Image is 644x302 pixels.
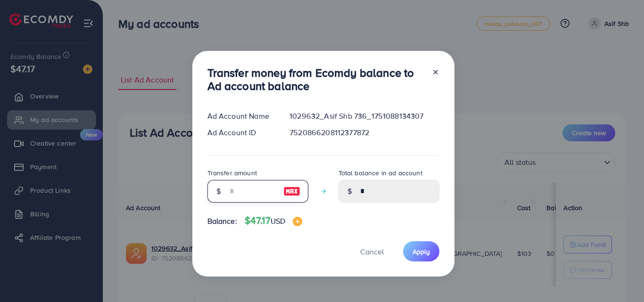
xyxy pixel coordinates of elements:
[282,127,446,138] div: 7520866208112377872
[283,186,300,197] img: image
[403,241,439,261] button: Apply
[348,241,396,261] button: Cancel
[245,215,302,227] h4: $47.17
[413,247,430,256] span: Apply
[339,168,422,178] label: Total balance in ad account
[207,66,424,93] h3: Transfer money from Ecomdy balance to Ad account balance
[200,127,282,138] div: Ad Account ID
[200,111,282,122] div: Ad Account Name
[207,168,257,178] label: Transfer amount
[271,216,285,226] span: USD
[360,246,384,257] span: Cancel
[293,217,302,226] img: image
[604,260,637,295] iframe: Chat
[207,216,237,227] span: Balance:
[282,111,446,122] div: 1029632_Asif Shb 736_1751088134307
